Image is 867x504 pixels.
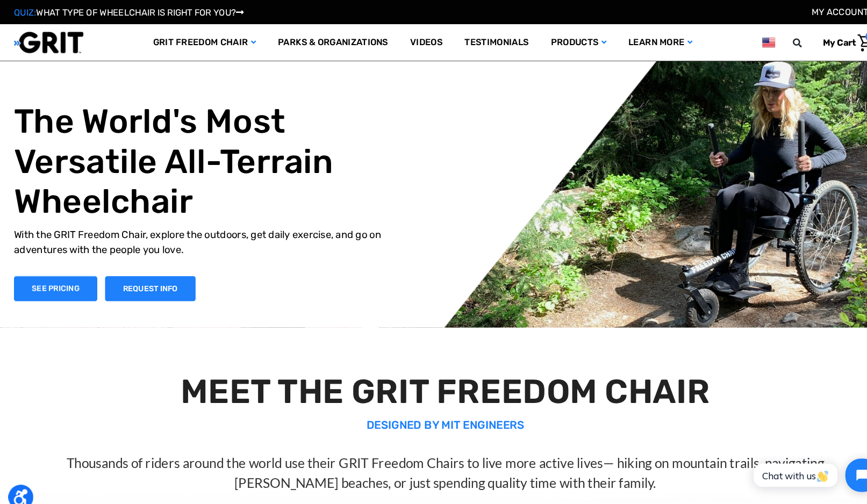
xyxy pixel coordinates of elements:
img: Cart [833,33,848,50]
h2: MEET THE GRIT FREEDOM CHAIR [22,360,845,399]
a: Shop Now [16,267,97,291]
a: Products [525,24,600,59]
span: My Cart [799,36,831,46]
a: Learn More [600,24,683,59]
p: With the GRIT Freedom Chair, explore the outdoors, get daily exercise, and go on adventures with ... [16,220,396,249]
a: Slide number 1, Request Information [104,267,192,291]
span: Phone Number [180,44,238,54]
a: Account [788,6,843,17]
p: Thousands of riders around the world use their GRIT Freedom Chairs to live more active lives— hik... [22,438,845,477]
img: GRIT All-Terrain Wheelchair and Mobility Equipment [16,30,83,52]
a: Testimonials [441,24,525,59]
span: 0 [840,30,851,41]
a: GRIT Freedom Chair [140,24,261,59]
input: Search [775,30,791,53]
h1: The World's Most Versatile All-Terrain Wheelchair [16,98,396,214]
span: QUIZ: [16,7,38,17]
iframe: Tidio Chat [720,435,862,485]
a: Parks & Organizations [261,24,389,59]
a: QUIZ:WHAT TYPE OF WHEELCHAIR IS RIGHT FOR YOU? [16,7,239,17]
p: DESIGNED BY MIT ENGINEERS [22,403,845,419]
a: Cart with 0 items [791,30,851,53]
a: Videos [389,24,441,59]
img: us.png [740,34,753,48]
